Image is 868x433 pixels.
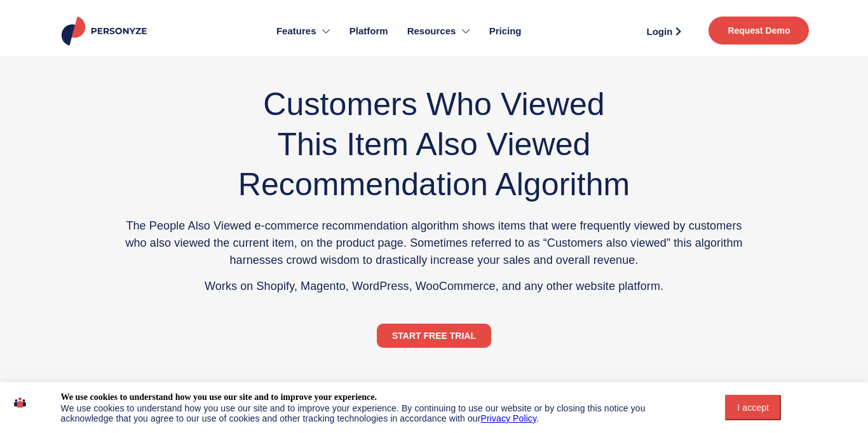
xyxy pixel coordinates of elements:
span: Features [276,24,316,39]
span: Resources [407,24,456,39]
span: Login [647,27,673,36]
div: I accept [733,402,773,413]
div: We use cookies to understand how you use our site and to improve your experience. By continuing t... [61,403,699,423]
p: Works on Shopify, Magento, WordPress, WooCommerce, and any other website platform. [124,278,744,295]
a: Resources [398,6,480,56]
span: Pricing [489,24,522,39]
img: Personyze logo [59,17,153,46]
a: START FREE TRIAL [377,324,491,348]
span: Platform [349,24,388,39]
span: Request Demo [728,26,790,35]
button: I accept [725,395,781,420]
a: Privacy Policy [481,413,537,423]
img: icon [14,392,26,413]
h1: Customers Who Viewed This Item Also Viewed Recommendation Algorithm [124,85,744,205]
div: We use cookies to understand how you use our site and to improve your experience. [61,392,377,403]
a: Request Demo [709,17,809,45]
p: The People Also Viewed e-commerce recommendation algorithm shows items that were frequently viewe... [124,217,744,269]
span: START FREE TRIAL [392,331,476,340]
a: Pricing [480,6,531,56]
a: Platform [340,6,398,56]
a: Features [267,6,340,56]
a: Login [632,22,696,41]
